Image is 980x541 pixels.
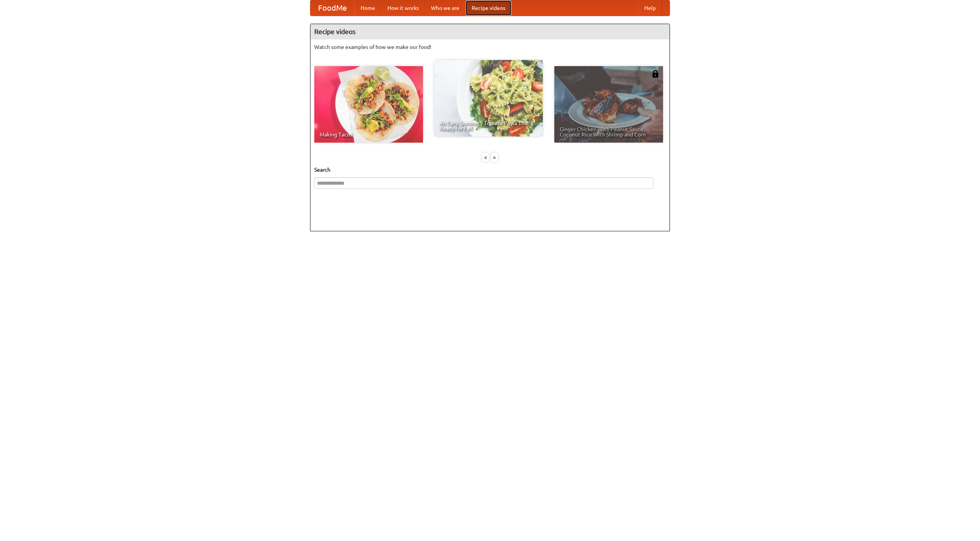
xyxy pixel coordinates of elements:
a: Who we are [425,0,465,16]
a: Recipe videos [465,0,511,16]
a: Help [638,0,662,16]
span: Making Tacos [320,132,418,137]
a: Making Tacos [314,66,423,143]
div: « [482,153,489,162]
p: Watch some examples of how we make our food! [314,43,666,51]
div: » [491,153,498,162]
h5: Search [314,166,666,174]
a: Home [354,0,381,16]
a: How it works [381,0,425,16]
img: 483408.png [652,70,659,78]
h4: Recipe videos [310,24,670,39]
a: FoodMe [310,0,354,16]
a: An Easy, Summery Tomato Pasta That's Ready for Fall [434,60,543,136]
span: An Easy, Summery Tomato Pasta That's Ready for Fall [439,120,537,131]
